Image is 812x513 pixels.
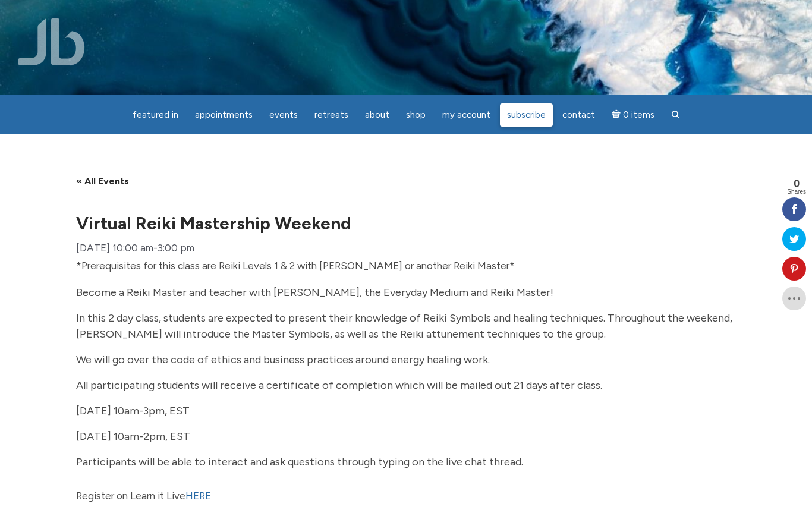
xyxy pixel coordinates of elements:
p: [DATE] 10am-3pm, EST [76,403,736,419]
span: My Account [442,109,490,120]
span: 0 items [623,111,654,119]
p: Participants will be able to interact and ask questions through typing on the live chat thread. [76,454,736,470]
h1: Virtual Reiki Mastership Weekend [76,215,736,232]
a: Subscribe [500,103,553,127]
img: Jamie Butler. The Everyday Medium [18,18,85,65]
a: HERE [185,490,211,502]
p: We will go over the code of ethics and business practices around energy healing work. [76,352,736,368]
a: Retreats [307,103,355,127]
span: Subscribe [507,109,546,120]
a: About [358,103,396,127]
div: *Prerequisites for this class are Reiki Levels 1 & 2 with [PERSON_NAME] or another Reiki Master* [76,257,736,470]
a: Contact [555,103,602,127]
a: My Account [435,103,498,127]
a: Appointments [188,103,260,127]
div: - [76,239,194,257]
p: All participating students will receive a certificate of completion which will be mailed out 21 d... [76,377,736,394]
span: Contact [562,109,595,120]
span: Appointments [195,109,253,120]
span: 0 [787,178,806,189]
p: In this 2 day class, students are expected to present their knowledge of Reiki Symbols and healin... [76,310,736,342]
p: Become a Reiki Master and teacher with [PERSON_NAME], the Everyday Medium and Reiki Master! [76,285,736,301]
p: [DATE] 10am-2pm, EST [76,429,736,445]
a: Shop [399,103,433,127]
span: 3:00 pm [158,242,194,254]
span: Events [269,109,298,120]
span: Shares [787,189,806,195]
a: featured in [125,103,185,127]
a: Cart0 items [605,102,662,127]
span: featured in [133,109,178,120]
a: « All Events [76,175,129,187]
span: About [365,109,389,120]
span: Retreats [314,109,348,120]
span: Shop [406,109,426,120]
i: Cart [612,109,623,120]
a: Events [262,103,305,127]
span: [DATE] 10:00 am [76,242,153,254]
